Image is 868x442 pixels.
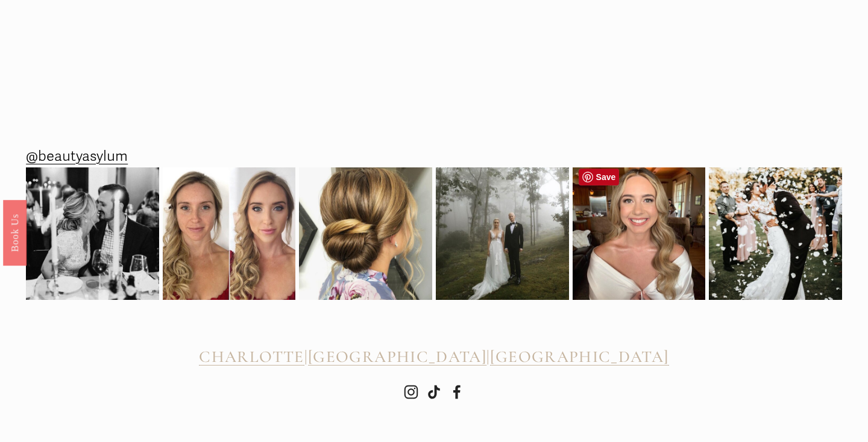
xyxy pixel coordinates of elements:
[490,347,668,367] a: [GEOGRAPHIC_DATA]
[573,167,706,300] img: Going into the wedding weekend with some bridal inspo for ya! 💫 @beautyasylum_charlotte #beautyas...
[450,385,464,399] a: Facebook
[26,143,128,169] a: @beautyasylum
[163,167,296,300] img: It&rsquo;s been a while since we&rsquo;ve shared a before and after! Subtle makeup &amp; romantic...
[308,347,486,367] a: [GEOGRAPHIC_DATA]
[490,347,668,367] span: [GEOGRAPHIC_DATA]
[299,155,432,313] img: So much pretty from this weekend! Here&rsquo;s one from @beautyasylum_charlotte #beautyasylum @up...
[199,347,304,367] a: CHARLOTTE
[404,385,418,399] a: Instagram
[427,385,441,399] a: TikTok
[308,347,486,367] span: [GEOGRAPHIC_DATA]
[709,151,842,317] img: 2020 didn&rsquo;t stop this wedding celebration! 🎊😍🎉 @beautyasylum_atlanta #beautyasylum @bridal_...
[304,347,308,367] span: |
[436,167,569,300] img: Picture perfect 💫 @beautyasylum_charlotte @apryl_naylor_makeup #beautyasylum_apryl @uptownfunkyou...
[199,347,304,367] span: CHARLOTTE
[486,347,490,367] span: |
[579,169,620,185] a: Pin it!
[26,167,159,300] img: Rehearsal dinner vibes from Raleigh, NC. We added a subtle braid at the top before we created her...
[3,200,27,266] a: Book Us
